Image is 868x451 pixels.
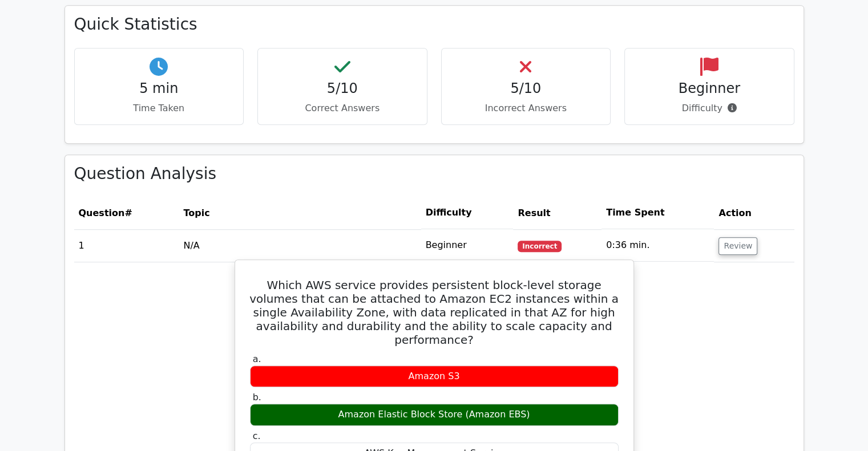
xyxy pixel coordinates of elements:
[421,197,514,229] th: Difficulty
[249,278,620,347] h5: Which AWS service provides persistent block-level storage volumes that can be attached to Amazon ...
[421,229,514,262] td: Beginner
[79,208,125,218] span: Question
[253,430,261,441] span: c.
[84,80,235,97] h4: 5 min
[513,197,601,229] th: Result
[74,15,794,34] h3: Quick Statistics
[634,101,785,115] p: Difficulty
[601,197,714,229] th: Time Spent
[74,197,179,229] th: #
[718,237,757,255] button: Review
[451,101,601,115] p: Incorrect Answers
[74,164,794,184] h3: Question Analysis
[518,241,562,252] span: Incorrect
[253,392,261,403] span: b.
[253,354,261,364] span: a.
[250,365,619,388] div: Amazon S3
[179,197,421,229] th: Topic
[250,404,619,426] div: Amazon Elastic Block Store (Amazon EBS)
[179,229,421,262] td: N/A
[84,101,235,115] p: Time Taken
[74,229,179,262] td: 1
[634,80,785,97] h4: Beginner
[267,80,418,97] h4: 5/10
[451,80,601,97] h4: 5/10
[267,101,418,115] p: Correct Answers
[601,229,714,262] td: 0:36 min.
[714,197,794,229] th: Action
